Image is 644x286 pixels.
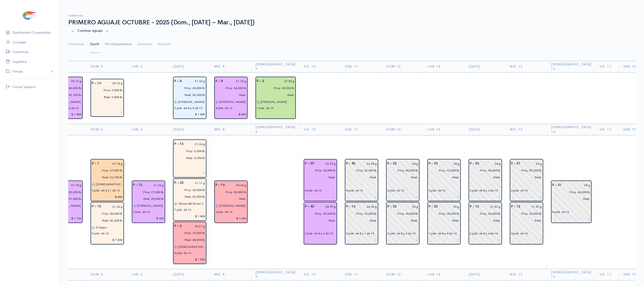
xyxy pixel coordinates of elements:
div: P – 39 [302,160,317,167]
input: pescadas [426,174,460,181]
th: Vie. 17 [596,269,619,280]
input: g [184,223,205,230]
input: $ [215,111,246,118]
input: $ [174,213,205,220]
input: $ [133,215,164,222]
th: Sáb. 11 [341,61,382,72]
th: [DATE] [169,61,210,72]
a: Gantt [90,36,99,53]
h6: Logistica [68,14,635,17]
th: Mié. 8 [210,269,251,280]
div: P – 16 [213,182,228,189]
input: $ [215,215,246,222]
div: 2 plat. de 8 y 6 de 10 [470,188,498,193]
th: Lun. 13 [424,61,465,72]
input: $ [429,193,460,200]
input: g [226,78,246,85]
input: $ [470,236,501,243]
input: $ [511,193,542,200]
input: pescadas [254,91,295,98]
a: Por Empacadora [105,36,132,53]
input: pescadas [343,217,377,224]
input: g [441,203,460,210]
input: $ [511,236,542,243]
input: g [63,78,82,85]
th: Dom. 12 [382,124,424,135]
div: 2 plat. de 8 y 5 de 10 [174,106,202,110]
input: estimadas [213,189,246,196]
input: estimadas [89,87,123,94]
input: g [399,203,418,210]
div: 8 plat. de 10 [305,188,322,193]
div: P – 16 [89,80,104,87]
a: Cosechas [68,36,84,53]
div: P – 25 [384,160,399,167]
div: P – 43 [302,203,317,210]
input: estimadas [213,85,246,91]
div: P – 15 [171,141,186,148]
div: Piscina: 39 Peso: 23.79 g Libras Proy: 65,000 lb Empacadora: Songa Plataformas: 8 plat. de 10 [304,159,337,201]
div: P – 30 [467,160,482,167]
div: Cambiar aguaje [65,26,638,36]
th: Vie. 10 [300,269,341,280]
div: Piscina: 8 Peso: 21.33 g Libras Proy: 60,000 lb Libras Reales: 59,600 lb Rendimiento: 99.3% Empac... [173,77,206,119]
div: Piscina: 30 Peso: 24 g Libras Proy: 60,000 lb Empacadora: Sin asignar Plataformas: 2 plat. de 8 y... [469,159,502,201]
input: g [358,160,377,167]
input: pescadas [89,174,123,181]
input: estimadas [171,230,205,237]
input: estimadas [426,167,460,174]
div: 1 plat. de 8 y 4 de 10 [429,231,457,236]
th: [DATE] [465,124,506,135]
th: [DEMOGRAPHIC_DATA] 9 [251,269,300,280]
input: $ [470,193,501,200]
input: pescadas [89,217,123,224]
input: pescadas [426,217,460,224]
input: g [186,180,205,186]
th: [DEMOGRAPHIC_DATA] 16 [547,269,596,280]
input: pescadas [130,196,164,202]
input: g [61,182,82,189]
th: Vie. 10 [300,61,341,72]
div: 9 plat. de 10 [174,251,191,255]
input: pescadas [171,236,205,243]
div: P – 16 [343,203,358,210]
div: Piscina: 16 Peso: 25.13 g Libras Proy: 2,550 lb Libras Reales: 2,550 lb Rendimiento: 100.0% Empac... [91,79,124,117]
div: 4 plat. de 10 [215,106,232,110]
div: Piscina: 25 Peso: 24 g Libras Proy: 23,000 lb Empacadora: Sin asignar Plataformas: 3 plat. de 10 [427,159,461,201]
input: $ [346,193,377,200]
input: estimadas [384,210,418,217]
input: g [104,203,123,210]
div: 2 plat. de 8 y 1 de 10 [346,231,374,236]
div: Piscina: 12 Peso: 21.47 g Libras Proy: 36,000 lb Empacadora: Sin asignar Plataformas: 4 plat. de 10 [510,202,543,244]
input: estimadas [467,167,501,174]
a: Reporte [158,36,171,53]
input: pescadas [89,94,123,101]
div: Piscina: 1 Peso: 27.18 g Libras Proy: 50,000 lb Libras Reales: 51,000 lb Rendimiento: 102.0% Empa... [49,180,83,223]
input: $ [92,236,123,243]
div: Piscina: 32 Peso: 25 g Libras Proy: 60,000 lb Empacadora: Sin asignar Plataformas: 2 plat. de 8 y... [386,202,419,244]
th: Mié. 15 [506,124,547,135]
div: Piscina: 16 Peso: 24.60 g Libras Proy: 23,000 lb Empacadora: Sin asignar Plataformas: 2 plat. de ... [345,202,378,244]
th: [DATE] [465,61,506,72]
input: pescadas [171,154,205,161]
th: [DATE] [169,124,210,135]
input: g [482,203,501,210]
div: 2 plat. de 8 y 6 de 10 [470,231,498,236]
input: estimadas [171,85,205,91]
div: P – 25 [426,160,441,167]
input: $ [387,236,418,243]
a: Gabarras [137,36,152,53]
div: P – 12 [467,203,482,210]
div: Piscina: 15 Peso: 21.26 g Libras Proy: 27,000 lb Libras Reales: 28,000 lb Rendimiento: 103.7% Emp... [132,180,165,223]
input: g [186,141,205,148]
input: g [228,182,246,189]
input: pescadas [384,174,418,181]
input: estimadas [508,167,542,174]
input: pescadas [549,196,590,202]
th: Vie. 10 [300,124,341,135]
input: g [523,203,542,210]
input: estimadas [171,186,205,193]
input: estimadas [343,167,377,174]
input: estimadas [130,189,164,196]
div: 3 plat. de 10 [133,210,150,214]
